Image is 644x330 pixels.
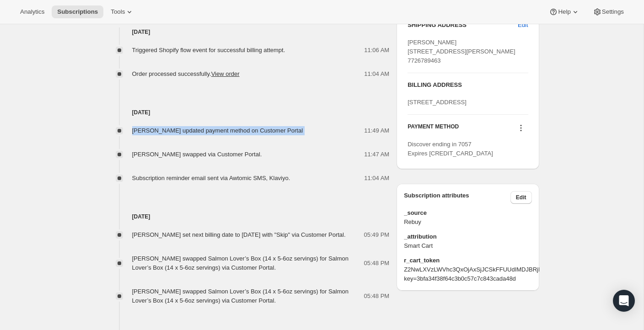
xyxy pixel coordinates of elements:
[15,5,50,18] button: Analytics
[132,70,240,77] span: Order processed successfully.
[364,259,390,268] span: 05:48 PM
[602,8,624,16] span: Settings
[543,5,585,18] button: Help
[132,175,290,181] span: Subscription reminder email sent via Awtomic SMS, Klaviyo.
[404,265,531,283] span: Z2NwLXVzLWVhc3QxOjAxSjJCSkFFUUdIMDJBRjBWSjBBRkZWRkgw?key=3bfa34f38f64c3b0c57c7c843cada48d
[404,241,531,250] span: Smart Cart
[408,21,518,30] h3: SHIPPING ADDRESS
[132,127,303,134] span: [PERSON_NAME] updated payment method on Customer Portal
[364,150,389,159] span: 11:47 AM
[408,39,515,64] span: [PERSON_NAME] [STREET_ADDRESS][PERSON_NAME] 7726789463
[510,191,532,204] button: Edit
[105,27,390,37] h4: [DATE]
[516,194,526,201] span: Edit
[364,46,389,55] span: 11:06 AM
[20,8,44,16] span: Analytics
[364,174,389,183] span: 11:04 AM
[105,5,140,18] button: Tools
[364,292,390,301] span: 05:48 PM
[105,212,390,221] h4: [DATE]
[518,21,528,30] span: Edit
[408,141,493,157] span: Discover ending in 7057 Expires [CREDIT_CARD_DATA]
[132,151,262,158] span: [PERSON_NAME] swapped via Customer Portal.
[132,288,349,304] span: [PERSON_NAME] swapped Salmon Lover’s Box (14 x 5-6oz servings) for Salmon Lover’s Box (14 x 5-6oz...
[132,47,285,53] span: Triggered Shopify flow event for successful billing attempt.
[364,126,389,135] span: 11:49 AM
[105,108,390,117] h4: [DATE]
[52,5,103,18] button: Subscriptions
[558,8,570,16] span: Help
[404,218,531,227] span: Rebuy
[364,69,389,79] span: 11:04 AM
[408,80,528,90] h3: BILLING ADDRESS
[364,230,390,240] span: 05:49 PM
[132,255,349,271] span: [PERSON_NAME] swapped Salmon Lover’s Box (14 x 5-6oz servings) for Salmon Lover’s Box (14 x 5-6oz...
[132,231,346,238] span: [PERSON_NAME] set next billing date to [DATE] with "Skip" via Customer Portal.
[613,290,635,312] div: Open Intercom Messenger
[211,70,240,77] a: View order
[408,123,459,135] h3: PAYMENT METHOD
[57,8,98,16] span: Subscriptions
[404,232,531,241] span: _attribution
[408,99,467,106] span: [STREET_ADDRESS]
[404,191,510,204] h3: Subscription attributes
[404,208,531,218] span: _source
[512,18,533,32] button: Edit
[587,5,629,18] button: Settings
[111,8,125,16] span: Tools
[404,256,531,265] span: r_cart_token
